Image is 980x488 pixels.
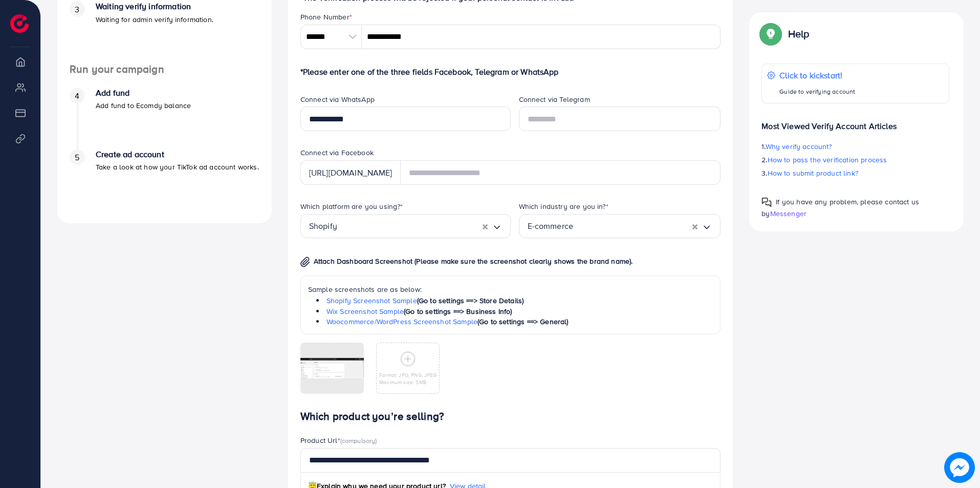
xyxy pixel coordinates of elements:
[768,155,887,165] span: How to pass the verification process
[692,220,698,232] button: Clear Selected
[308,283,713,295] p: Sample screenshots are as below:
[573,218,692,234] input: Search for option
[300,201,403,211] label: Which platform are you using?
[96,88,191,98] h4: Add fund
[300,214,511,238] div: Search for option
[768,168,858,178] span: How to submit product link?
[528,218,574,234] span: E-commerce
[96,99,191,112] p: Add fund to Ecomdy balance
[519,94,590,104] label: Connect via Telegram
[761,197,919,219] span: If you have any problem, please contact us by
[96,13,213,26] p: Waiting for admin verify information.
[379,378,437,386] p: Maximum size: 5MB
[519,214,721,238] div: Search for option
[75,4,79,15] span: 3
[788,28,810,40] p: Help
[300,66,721,78] p: *Please enter one of the three fields Facebook, Telegram or WhatsApp
[761,154,949,166] p: 2.
[337,218,483,234] input: Search for option
[314,256,633,266] span: Attach Dashboard Screenshot (Please make sure the screenshot clearly shows the brand name).
[761,25,780,43] img: Popup guide
[483,220,488,232] button: Clear Selected
[300,435,377,445] label: Product Url
[340,436,377,445] span: (compulsory)
[326,306,404,316] a: Wix Screenshot Sample
[326,316,477,327] a: Woocommerce/WordPress Screenshot Sample
[10,14,29,33] img: logo
[766,141,832,152] span: Why verify account?
[300,94,375,104] label: Connect via WhatsApp
[96,2,213,11] h4: Waiting verify information
[326,295,417,306] a: Shopify Screenshot Sample
[300,160,401,185] div: [URL][DOMAIN_NAME]
[75,152,79,163] span: 5
[761,140,949,153] p: 1.
[300,410,721,423] h4: Which product you’re selling?
[96,161,259,173] p: Take a look at how your TikTok ad account works.
[761,112,949,132] p: Most Viewed Verify Account Articles
[300,358,364,378] img: img uploaded
[57,88,272,150] li: Add fund
[57,150,272,211] li: Create ad account
[519,201,608,211] label: Which industry are you in?
[300,257,310,267] img: img
[57,63,272,76] h4: Run your campaign
[779,69,855,81] p: Click to kickstart!
[75,90,79,102] span: 4
[770,208,807,219] span: Messenger
[477,316,568,327] span: (Go to settings ==> General)
[404,306,512,316] span: (Go to settings ==> Business Info)
[300,12,352,22] label: Phone Number
[57,2,272,63] li: Waiting verify information
[417,295,524,306] span: (Go to settings ==> Store Details)
[761,167,949,179] p: 3.
[944,452,975,483] img: image
[300,147,374,158] label: Connect via Facebook
[379,371,437,378] p: Format: JPG, PNG, JPEG
[779,86,855,98] p: Guide to verifying account
[309,218,337,234] span: Shopify
[761,197,772,207] img: Popup guide
[96,150,259,159] h4: Create ad account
